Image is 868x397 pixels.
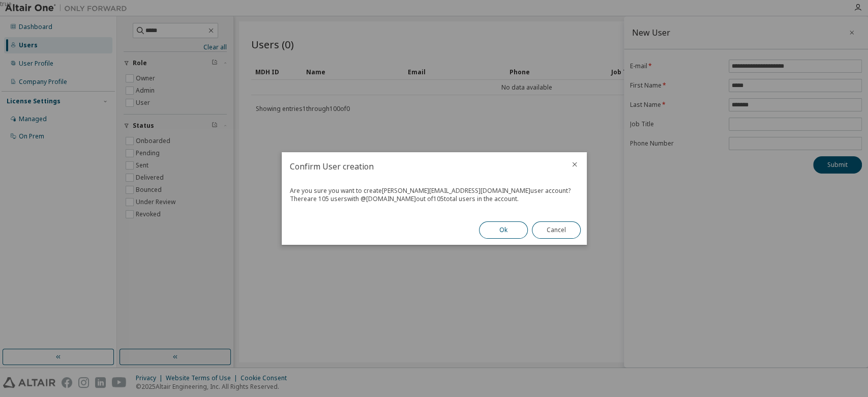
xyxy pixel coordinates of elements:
button: Cancel [532,221,581,239]
button: close [571,160,579,168]
h2: Confirm User creation [282,152,562,181]
div: Are you sure you want to create [PERSON_NAME][EMAIL_ADDRESS][DOMAIN_NAME] user account? [290,187,579,195]
div: There are 105 users with @ [DOMAIN_NAME] out of 105 total users in the account. [290,195,579,203]
button: Ok [479,221,528,239]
